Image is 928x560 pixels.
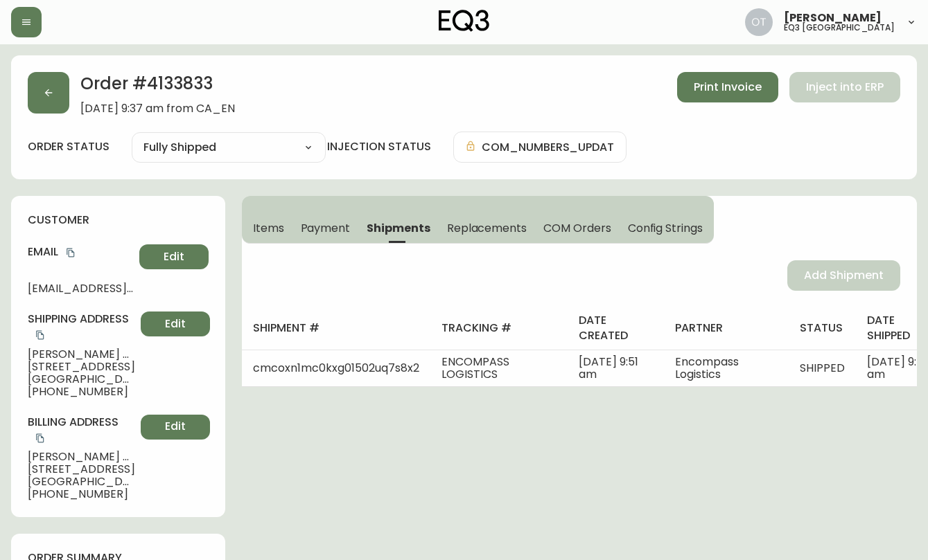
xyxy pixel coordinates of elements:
span: [PERSON_NAME] Chew [28,451,135,463]
button: Edit [139,244,209,269]
span: ENCOMPASS LOGISTICS [441,354,509,382]
button: copy [33,431,47,445]
h5: eq3 [GEOGRAPHIC_DATA] [784,24,895,32]
span: [PERSON_NAME] Chew [28,348,135,361]
span: Shipments [367,221,430,235]
span: [EMAIL_ADDRESS][DOMAIN_NAME] [28,282,134,295]
span: Items [253,221,284,235]
span: [DATE] 9:37 am from CA_EN [80,102,235,115]
span: [STREET_ADDRESS] [28,361,135,373]
button: copy [33,328,47,342]
h4: tracking # [441,320,557,336]
h4: injection status [327,139,431,154]
h4: Email [28,244,134,260]
span: [GEOGRAPHIC_DATA] , BC , V5S 1X3 , CA [28,373,135,386]
span: Edit [164,249,184,264]
span: Encompass Logistics [675,354,739,382]
span: Print Invoice [694,80,762,95]
span: [DATE] 9:51 am [579,354,638,382]
span: Config Strings [628,221,703,235]
h4: Shipping Address [28,311,135,343]
button: Edit [141,311,210,336]
span: Edit [165,419,186,434]
span: Payment [301,221,351,235]
img: 5d4d18d254ded55077432b49c4cb2919 [745,8,773,36]
img: logo [439,10,490,32]
h4: customer [28,213,209,228]
span: [PERSON_NAME] [784,12,882,24]
span: [PHONE_NUMBER] [28,386,135,398]
span: [PHONE_NUMBER] [28,488,135,500]
span: COM Orders [543,221,611,235]
span: [GEOGRAPHIC_DATA] , BC , V6X 1L3 , CA [28,476,135,488]
label: order status [28,139,110,154]
span: [DATE] 9:51 am [867,354,927,382]
span: cmcoxn1mc0kxg01502uq7s8x2 [253,360,419,376]
button: copy [64,246,78,260]
span: Edit [165,316,186,332]
h4: shipment # [253,320,419,336]
span: Replacements [447,221,527,235]
h4: date created [579,313,653,344]
h4: status [800,320,845,336]
h4: Billing Address [28,415,135,446]
button: Print Invoice [677,72,778,102]
span: SHIPPED [800,360,845,376]
button: Edit [141,415,210,440]
span: [STREET_ADDRESS] [28,463,135,476]
h2: Order # 4133833 [80,72,235,102]
h4: partner [675,320,778,336]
